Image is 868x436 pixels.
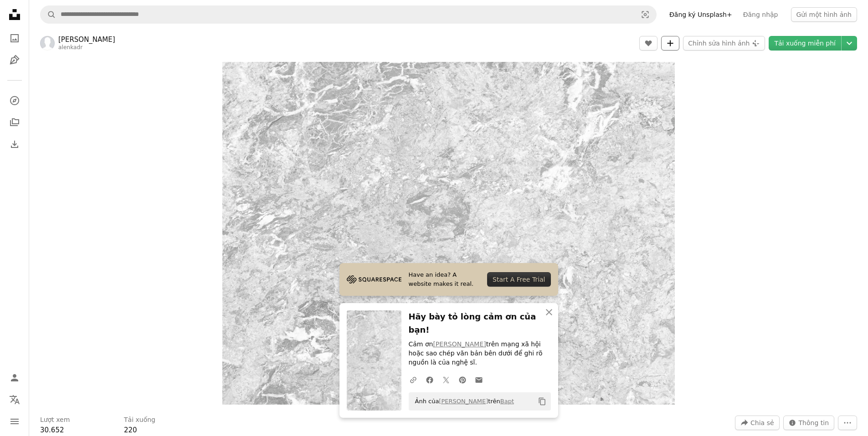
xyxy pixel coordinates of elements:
a: Đăng nhập / Đăng ký [5,369,24,387]
img: nền kết cấu bằng đá cẩm thạch trắng [222,62,675,405]
button: Tìm kiếm hình ảnh [634,6,656,23]
font: 220 [124,426,137,434]
a: Tải xuống miễn phí [769,36,841,51]
button: Tôi thích [639,36,657,51]
a: Chia sẻ trên Pinterest [454,370,471,389]
font: Chia sẻ [750,419,774,426]
font: trên [488,398,500,405]
a: Chia sẻ qua email [471,370,487,389]
button: Chia sẻ hình ảnh này [735,416,779,430]
a: Bapt [500,398,514,405]
button: Gửi một hình ảnh [791,7,858,22]
font: Đăng nhập [743,11,778,18]
font: Tải xuống [124,416,155,423]
a: [PERSON_NAME] [58,35,115,44]
font: Ảnh của [415,398,439,405]
a: Bộ sưu tập [5,113,24,132]
a: Trang chủ — Unsplash [5,5,24,25]
button: Phóng to hình ảnh này [222,62,675,405]
a: Hình ảnh [5,29,24,47]
span: Have an idea? A website makes it real. [409,270,480,289]
button: Thực đơn [5,412,24,431]
a: Chia sẻ trên Facebook [421,370,438,389]
button: Chọn kích thước tải xuống [842,36,857,51]
button: Tìm kiếm trên Unsplash [41,6,56,23]
a: Đăng nhập [738,7,784,22]
font: Cảm ơn [409,341,433,348]
button: Thêm vào bộ sưu tập [661,36,679,51]
button: Ngôn ngữ [5,390,24,409]
a: Khám phá [5,91,24,110]
a: Lịch sử tải xuống [5,135,24,153]
a: [PERSON_NAME] [433,341,486,348]
a: Đăng ký Unsplash+ [664,7,738,22]
font: Tải xuống miễn phí [774,40,836,47]
a: Hình minh họa [5,51,24,69]
button: Chỉnh sửa hình ảnh [683,36,765,51]
font: [PERSON_NAME] [58,35,115,44]
button: Thống kê của hình ảnh này [783,416,834,430]
a: alenkadr [58,44,82,51]
font: 30.652 [40,426,64,434]
a: Chia sẻ nóTwitter [438,370,454,389]
font: trên mạng xã hội hoặc sao chép văn bản bên dưới để ghi rõ nguồn là của nghệ sĩ. [409,341,543,366]
img: file-1705255347840-230a6ab5bca9image [347,273,401,286]
form: Tìm kiếm hình ảnh trên toàn bộ trang web [40,5,657,24]
div: Start A Free Trial [487,272,550,287]
font: Gửi một hình ảnh [796,11,852,18]
img: Tới hồ sơ của Alexandr Kornienko [40,36,55,51]
font: Lượt xem [40,416,70,423]
button: Thêm hành động [838,416,857,430]
font: Thông tin [799,419,829,426]
font: Chỉnh sửa hình ảnh [688,40,750,47]
button: Sao chép vào bảng tạm [534,394,550,409]
font: Đăng ký Unsplash+ [669,11,732,18]
a: [PERSON_NAME] [439,398,488,405]
font: Hãy bày tỏ lòng cảm ơn của bạn! [409,312,536,335]
a: Have an idea? A website makes it real.Start A Free Trial [339,263,558,296]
